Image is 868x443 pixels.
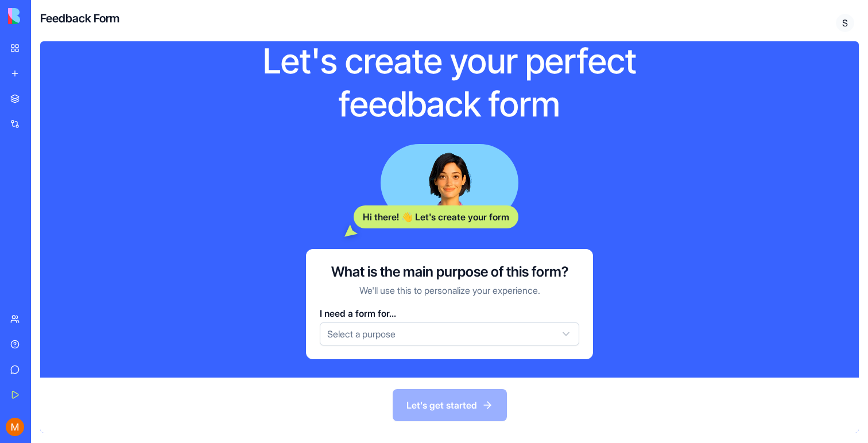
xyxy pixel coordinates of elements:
[229,40,670,126] h1: Let's create your perfect feedback form
[354,205,518,228] div: Hi there! 👋 Let's create your form
[320,308,396,319] span: I need a form for...
[40,10,119,26] h4: Feedback Form
[331,263,568,281] h3: What is the main purpose of this form?
[836,14,854,32] span: S
[359,283,540,297] p: We'll use this to personalize your experience.
[8,8,79,24] img: logo
[6,418,24,436] img: ACg8ocJJwdfCHDp6lLccqvr1w7CXKIgGfoqQxF1n23M8gLlTvkBv4Q=s96-c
